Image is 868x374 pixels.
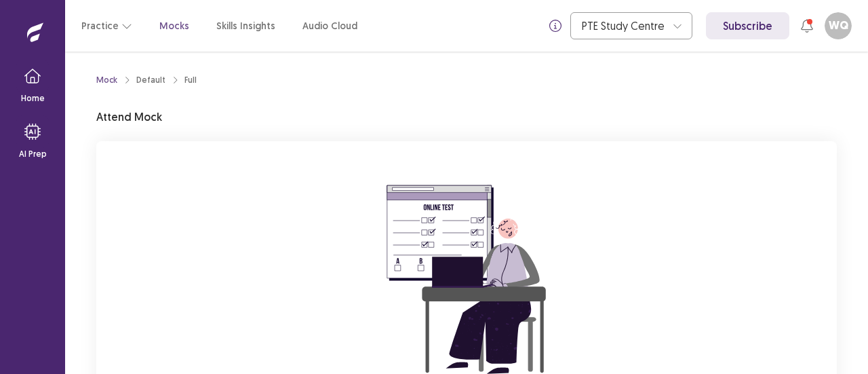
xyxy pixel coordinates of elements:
[96,74,197,86] nav: breadcrumb
[582,13,666,39] div: PTE Study Centre
[81,14,132,38] button: Practice
[136,74,165,86] div: Default
[543,14,568,38] button: info
[96,109,162,125] p: Attend Mock
[825,12,852,39] button: WQ
[184,74,197,86] div: Full
[302,19,357,33] a: Audio Cloud
[21,92,45,105] p: Home
[706,12,789,39] a: Subscribe
[96,74,117,86] a: Mock
[216,19,275,33] a: Skills Insights
[159,19,189,33] a: Mocks
[19,148,47,160] p: AI Prep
